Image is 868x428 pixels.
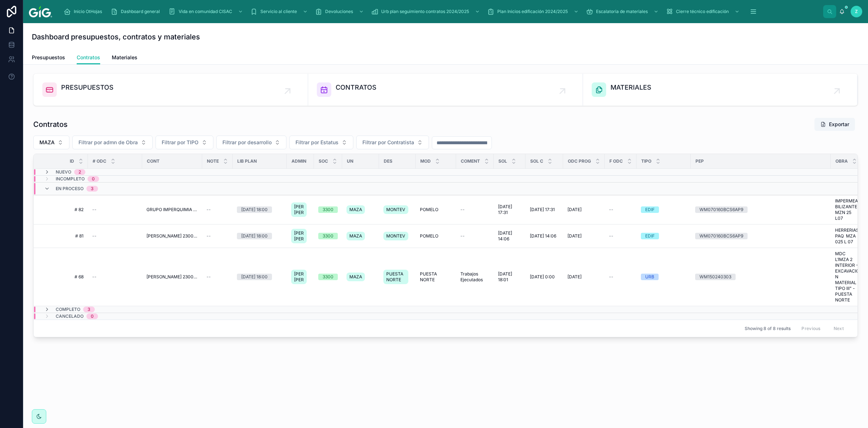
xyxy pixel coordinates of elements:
span: [DATE] 14:06 [530,233,556,239]
button: Exportar [814,118,855,131]
span: Vida en comunidad CISAC [179,9,232,14]
div: 0 [92,176,95,182]
span: Tipo [641,158,651,164]
span: Cont [147,158,159,164]
span: En proceso [56,186,84,192]
span: Devoluciones [325,9,353,14]
span: MAZA [349,233,362,239]
span: # 68 [42,274,84,280]
div: 3300 [323,206,333,213]
a: POMELO [420,233,452,239]
span: -- [609,274,613,280]
span: ODC prog [568,158,591,164]
span: Z [855,9,858,14]
a: -- [609,233,632,239]
a: Presupuestos [32,51,65,65]
span: Urb plan seguimiento contratos 2024/2025 [381,9,469,14]
span: [DATE] 17:31 [530,207,555,213]
span: -- [460,233,465,239]
span: -- [207,233,211,239]
span: PEP [695,158,704,164]
span: [DATE] [567,207,582,213]
a: Devoluciones [313,5,367,18]
a: WM070160BCS6AP9 [695,206,826,213]
a: PRESUPUESTOS [34,74,308,106]
a: POMELO [420,207,452,213]
span: SOL C [530,158,543,164]
a: HERRERIAS PAQ MZA 025 L 07 [835,227,860,245]
div: WM070160BCS6AP9 [699,206,743,213]
span: [DATE] [567,233,582,239]
span: Filtrar por TIPO [162,139,199,146]
span: Cancelado [56,313,84,319]
h1: Contratos [33,119,68,129]
div: URB [645,274,654,280]
span: IMPERMEABILIZANTE MZN 25 L07 [835,198,860,221]
span: MAZA [39,139,55,146]
span: DES [384,158,392,164]
button: Select Button [356,136,429,149]
span: Obra [835,158,848,164]
span: -- [609,233,613,239]
span: -- [207,274,211,280]
a: 3300 [318,274,338,280]
a: MAZA [346,204,375,215]
button: Select Button [72,136,153,149]
a: [DATE] 14:06 [498,230,521,242]
button: Select Button [289,136,353,149]
img: App logo [29,6,52,17]
span: [PERSON_NAME] [PERSON_NAME] [294,271,304,283]
span: -- [92,274,97,280]
span: MOD [420,158,431,164]
div: WM150240303 [699,274,731,280]
a: PUESTA NORTE [420,271,452,283]
span: # ODC [93,158,106,164]
a: [DATE] 18:01 [498,271,521,283]
a: -- [207,207,228,213]
a: [DATE] 17:31 [530,207,559,213]
a: Materiales [112,51,137,65]
span: -- [92,233,97,239]
a: Dashboard general [109,5,165,18]
a: -- [207,274,228,280]
span: [PERSON_NAME] 2300002317 [146,274,198,280]
a: Vida en comunidad CISAC [166,5,247,18]
a: URB [641,274,686,280]
span: MONTEVERDE [386,207,405,213]
span: Coment [461,158,480,164]
a: [DATE] 18:00 [237,274,282,280]
span: [DATE] 17:31 [498,204,521,215]
span: MAZA [349,207,362,213]
a: -- [460,207,489,213]
span: Filtrar por admn de Obra [78,139,138,146]
span: Servicio al cliente [260,9,297,14]
div: 0 [91,313,94,319]
span: UN [347,158,353,164]
span: Showing 8 of 8 results [745,326,791,331]
a: -- [92,274,138,280]
span: # 82 [42,207,84,213]
a: WM070160BCS6AP9 [695,233,826,239]
a: [PERSON_NAME] 2300002411 [146,233,198,239]
span: MONTEVERDE [386,233,405,239]
a: PUESTA NORTE [383,268,411,286]
div: 3 [91,186,94,192]
span: PRESUPUESTOS [61,82,114,93]
a: EDIF [641,233,686,239]
div: [DATE] 18:00 [241,233,268,239]
a: [DATE] [567,233,600,239]
a: -- [609,274,632,280]
span: Filtrar por Estatus [295,139,339,146]
div: EDIF [645,233,655,239]
span: -- [609,207,613,213]
div: WM070160BCS6AP9 [699,233,743,239]
span: Nuevo [56,169,71,175]
span: Filtrar por Contratista [362,139,414,146]
button: Select Button [216,136,286,149]
span: [DATE] [567,274,582,280]
span: Trabajos Ejecutados [460,271,489,283]
a: 3300 [318,206,338,213]
a: Inicio OtHojas [61,5,107,18]
a: -- [92,207,138,213]
a: -- [460,233,489,239]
